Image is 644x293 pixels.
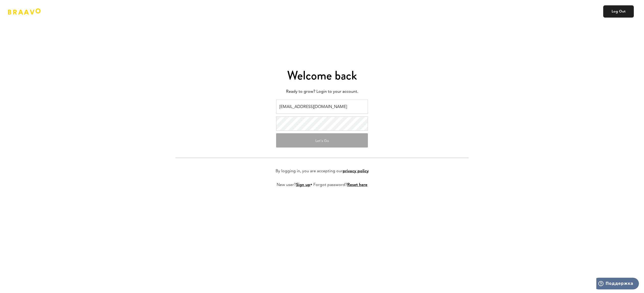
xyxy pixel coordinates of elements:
[347,183,367,187] a: Reset here
[296,183,310,187] a: Sign up
[603,5,634,18] a: Log Out
[343,169,369,173] a: privacy policy
[276,168,369,174] p: By logging in, you are accepting our
[175,88,469,96] p: Ready to grow? Login to your account.
[596,278,639,290] iframe: Открывает виджет для поиска дополнительной информации
[276,100,368,114] input: Email
[287,67,357,84] span: Welcome back
[276,133,368,148] button: Let's Go
[277,182,367,188] p: New user? • Forgot password?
